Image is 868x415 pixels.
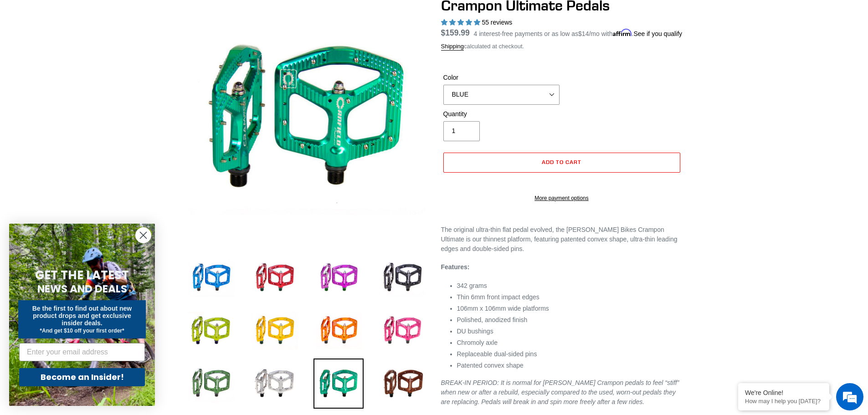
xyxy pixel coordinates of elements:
[186,359,236,409] img: Load image into Gallery viewer, Crampon Ultimate Pedals
[32,305,132,327] span: Be the first to find out about new product drops and get exclusive insider deals.
[457,327,683,336] li: DU bushings
[186,306,236,356] img: Load image into Gallery viewer, Crampon Ultimate Pedals
[135,227,151,243] button: Close dialog
[250,359,300,409] img: Load image into Gallery viewer, Crampon Ultimate Pedals
[457,292,683,302] li: Thin 6mm front impact edges
[35,267,129,283] span: GET THE LATEST
[441,263,470,271] strong: Features:
[19,343,145,361] input: Enter your email address
[474,27,683,39] p: 4 interest-free payments or as low as /mo with .
[313,306,364,356] img: Load image into Gallery viewer, Crampon Ultimate Pedals
[457,315,683,325] li: Polished, anodized finish
[37,282,127,296] span: NEWS AND DEALS
[377,359,427,409] img: Load image into Gallery viewer, Crampon Ultimate Pedals
[457,349,683,359] li: Replaceable dual-sided pins
[441,379,679,405] em: BREAK-IN PERIOD: It is normal for [PERSON_NAME] Crampon pedals to feel “stiff” when new or after ...
[457,281,683,291] li: 342 grams
[250,253,300,303] img: Load image into Gallery viewer, Crampon Ultimate Pedals
[40,328,124,334] span: *And get $10 off your first order*
[377,253,427,303] img: Load image into Gallery viewer, Crampon Ultimate Pedals
[186,253,236,303] img: Load image into Gallery viewer, Crampon Ultimate Pedals
[457,304,683,313] li: 106mm x 106mm wide platforms
[443,194,680,202] a: More payment options
[441,43,464,51] a: Shipping
[443,153,680,173] button: Add to cart
[19,368,145,386] button: Become an Insider!
[313,253,364,303] img: Load image into Gallery viewer, Crampon Ultimate Pedals
[441,28,470,37] span: $159.99
[441,225,683,254] p: The original ultra-thin flat pedal evolved, the [PERSON_NAME] Bikes Crampon Ultimate is our thinn...
[250,306,300,356] img: Load image into Gallery viewer, Crampon Ultimate Pedals
[377,306,427,356] img: Load image into Gallery viewer, Crampon Ultimate Pedals
[457,338,683,348] li: Chromoly axle
[313,359,364,409] img: Load image into Gallery viewer, Crampon Ultimate Pedals
[745,389,822,396] div: We're Online!
[457,362,524,369] span: Patented convex shape
[613,29,632,36] span: Affirm
[542,159,581,165] span: Add to cart
[745,398,822,405] p: How may I help you today?
[441,19,482,26] span: 4.95 stars
[441,42,683,51] div: calculated at checkout.
[633,30,682,37] a: See if you qualify - Learn more about Affirm Financing (opens in modal)
[443,109,560,119] label: Quantity
[482,19,512,26] span: 55 reviews
[578,30,589,37] span: $14
[443,73,560,82] label: Color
